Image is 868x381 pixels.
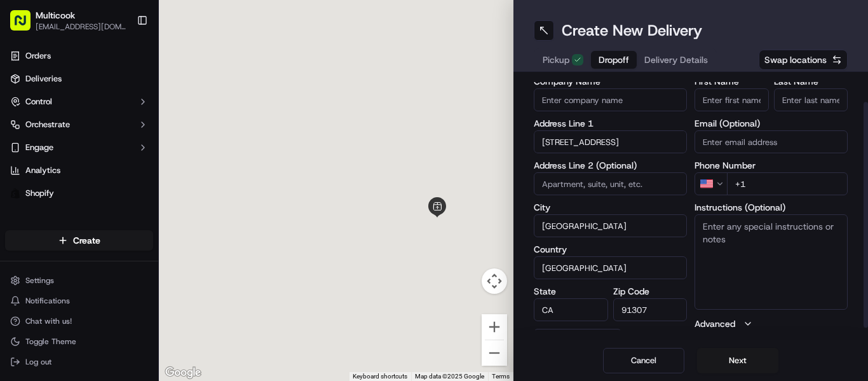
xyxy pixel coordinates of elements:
[482,340,507,366] button: Zoom out
[25,142,53,153] span: Engage
[534,88,687,111] input: Enter company name
[25,198,36,208] img: 1736555255976-a54dd68f-1ca7-489b-9aae-adbdc363a1c4
[145,232,171,242] span: [DATE]
[727,172,848,195] input: Enter phone number
[13,185,33,210] img: Wisdom Oko
[644,53,708,66] span: Delivery Details
[534,245,687,254] label: Country
[695,317,848,330] button: Advanced
[5,312,153,330] button: Chat with us!
[25,165,60,176] span: Analytics
[25,119,70,130] span: Orchestrate
[415,373,484,380] span: Map data ©2025 Google
[39,232,135,242] span: Wisdom [PERSON_NAME]
[10,188,20,198] img: Shopify logo
[695,317,735,330] label: Advanced
[5,333,153,350] button: Toggle Theme
[162,364,204,381] a: Open this area in Google Maps (opens a new window)
[5,5,132,36] button: Multicook[EMAIL_ADDRESS][DOMAIN_NAME]
[8,279,102,302] a: 📗Knowledge Base
[33,82,229,95] input: Got a question? Start typing here...
[13,121,36,144] img: 1736555255976-a54dd68f-1ca7-489b-9aae-adbdc363a1c4
[695,130,848,153] input: Enter email address
[697,348,778,373] button: Next
[695,77,769,86] label: First Name
[25,232,36,242] img: 1736555255976-a54dd68f-1ca7-489b-9aae-adbdc363a1c4
[13,13,38,38] img: Nash
[764,53,827,66] span: Swap locations
[774,88,848,111] input: Enter last name
[25,73,62,85] span: Deliveries
[534,172,687,195] input: Apartment, suite, unit, etc.
[57,134,175,144] div: We're available if you need us!
[36,9,75,22] button: Multicook
[25,357,51,367] span: Log out
[695,203,848,212] label: Instructions (Optional)
[759,50,848,70] button: Swap locations
[25,336,76,347] span: Toggle Theme
[25,316,72,326] span: Chat with us!
[492,373,510,380] a: Terms (opens in new tab)
[90,286,154,296] a: Powered byPylon
[353,372,407,381] button: Keyboard shortcuts
[13,219,33,244] img: Wisdom Oko
[138,197,142,207] span: •
[534,287,608,296] label: State
[162,364,204,381] img: Google
[534,130,687,153] input: Enter address
[57,121,208,134] div: Start new chat
[534,119,687,128] label: Address Line 1
[5,183,153,204] a: Shopify
[695,119,848,128] label: Email (Optional)
[25,96,52,107] span: Control
[534,161,687,170] label: Address Line 2 (Optional)
[25,296,70,306] span: Notifications
[5,272,153,289] button: Settings
[73,234,100,247] span: Create
[603,348,684,373] button: Cancel
[138,232,142,242] span: •
[543,53,569,66] span: Pickup
[613,287,688,296] label: Zip Code
[5,214,153,234] div: Favorites
[145,197,171,207] span: [DATE]
[534,256,687,279] input: Enter country
[695,161,848,170] label: Phone Number
[5,160,153,181] a: Analytics
[534,203,687,212] label: City
[5,114,153,135] button: Orchestrate
[27,121,50,144] img: 8571987876998_91fb9ceb93ad5c398215_72.jpg
[562,20,702,41] h1: Create New Delivery
[5,230,153,251] button: Create
[39,197,135,207] span: Wisdom [PERSON_NAME]
[534,214,687,237] input: Enter city
[613,298,688,321] input: Enter zip code
[534,298,608,321] input: Enter state
[482,314,507,340] button: Zoom in
[13,165,85,176] div: Past conversations
[599,53,629,66] span: Dropoff
[534,329,621,344] button: Save this Location
[36,22,126,32] button: [EMAIL_ADDRESS][DOMAIN_NAME]
[25,275,54,286] span: Settings
[774,77,848,86] label: Last Name
[102,279,209,302] a: 💻API Documentation
[534,77,687,86] label: Company Name
[5,137,153,158] button: Engage
[13,51,231,71] p: Welcome 👋
[482,268,507,294] button: Map camera controls
[5,353,153,371] button: Log out
[25,50,51,62] span: Orders
[25,188,54,199] span: Shopify
[5,292,153,310] button: Notifications
[5,69,153,89] a: Deliveries
[5,92,153,112] button: Control
[216,125,231,141] button: Start new chat
[126,287,154,296] span: Pylon
[197,163,231,178] button: See all
[695,88,769,111] input: Enter first name
[5,46,153,66] a: Orders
